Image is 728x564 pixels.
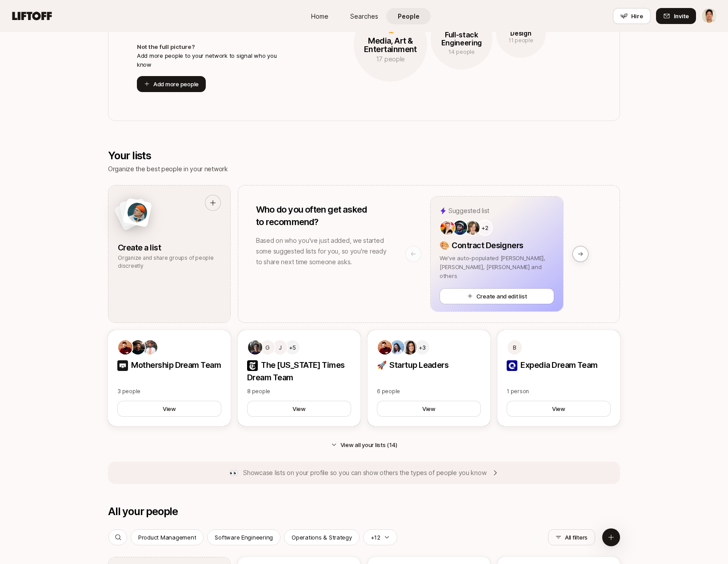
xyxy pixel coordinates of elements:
p: 11 people [496,36,546,44]
p: The [US_STATE] Times Dream Team [247,359,351,384]
p: 🎨 [440,239,449,252]
img: Jeremy Chen [702,8,717,24]
button: View [117,401,221,417]
a: Mothership Dream Team Mothership Dream Team3 peopleView [108,330,231,426]
p: Suggested list [448,205,489,216]
img: ACg8ocIVcgRCFI1p3KOkcz9cpKCt9Qcm2s_wdghF0xuIXk5kQPLk=s160-c [465,221,480,235]
a: +3🚀 Startup Leaders6 peopleView [368,330,490,426]
span: Hire [631,12,643,20]
button: +12 [363,529,397,545]
button: View all your lists (14) [324,437,404,453]
p: 14 people [431,47,492,56]
p: Full-stack Engineering [431,31,492,47]
img: 1baabf1b_b77f_4435_b8ae_0739ab3bae7c.jpg [118,340,132,355]
button: Invite [656,8,696,24]
img: 2822ba4a_21c8_4857_92e5_77ccf8e52002.jpg [143,340,157,355]
span: People [398,12,420,21]
p: Contract Designers [452,239,523,252]
a: People [386,8,431,24]
button: View [507,401,611,417]
button: Create and edit list [440,288,554,304]
a: BExpedia Dream Team Expedia Dream Team1 personView [497,330,620,426]
button: View [247,401,351,417]
p: Your lists [108,149,228,162]
p: We've auto-populated [PERSON_NAME], [PERSON_NAME], [PERSON_NAME] and others [440,254,554,280]
p: Not the full picture? [137,42,291,51]
button: View [377,401,481,417]
p: Create a list [118,242,221,254]
p: Expedia Dream Team [507,359,611,371]
img: Expedia Dream Team [507,360,517,371]
img: 1baabf1b_b77f_4435_b8ae_0739ab3bae7c.jpg [378,340,392,355]
img: The New York Times Dream Team [247,360,258,371]
p: Based on who you've just added, we started some suggested lists for you, so you're ready to share... [256,235,389,267]
p: 👀 [229,467,238,479]
span: Home [311,12,328,21]
p: B [513,342,516,353]
a: Searches [342,8,386,24]
p: G [265,342,270,353]
img: 3b21b1e9_db0a_4655_a67f_ab9b1489a185.jpg [390,340,404,355]
p: Software Engineering [215,533,273,542]
p: Add more people to your network to signal who you know [137,51,291,69]
img: c69c562c_765e_4833_8521_427a2f07419c.jpg [453,221,467,235]
p: +12 [371,533,380,542]
p: 1 person [507,387,611,395]
p: Showcase lists on your profile so you can show others the types of people you know [243,467,486,478]
span: Searches [350,12,378,21]
button: All filters [548,529,595,545]
p: Product Management [138,533,196,542]
p: 8 people [247,387,351,395]
img: b5e2bf9f_60b1_4f06_ad3c_30d5f6d2c1b1.jpg [248,340,262,355]
p: Mothership Dream Team [117,359,221,371]
p: All your people [108,505,178,518]
p: Who do you often get asked to recommend? [256,203,367,228]
p: Media, Art & Entertainment [354,36,427,54]
p: 17 people [354,54,427,64]
p: Design [496,30,546,36]
p: +3 [419,343,426,352]
button: Add more people [137,76,206,92]
a: GJ+5The New York Times Dream Team The [US_STATE] Times Dream Team8 peopleView [238,330,360,426]
p: +5 [289,343,296,352]
p: 🚀 Startup Leaders [377,359,481,371]
span: Invite [674,12,689,20]
p: 3 people [117,387,221,395]
button: Jeremy Chen [701,8,717,24]
p: Organize the best people in your network [108,164,228,174]
img: 2dee57b8_ef9d_4eaa_9621_eed78a5a80c6.jpg [131,340,145,355]
img: 0378d49e_6240_412d_9763_98c6a190c6ef.jpg [440,221,455,235]
button: Hire [613,8,651,24]
img: 71d7b91d_d7cb_43b4_a7ea_a9b2f2cc6e03.jpg [403,340,417,355]
p: +2 [481,223,488,232]
a: Home [297,8,342,24]
p: 6 people [377,387,481,395]
img: Mothership Dream Team [117,360,128,371]
p: Organize and share groups of people discreetly [118,254,221,270]
p: J [279,342,282,353]
p: Operations & Strategy [292,533,352,542]
img: man-with-orange-hat.png [126,201,149,224]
